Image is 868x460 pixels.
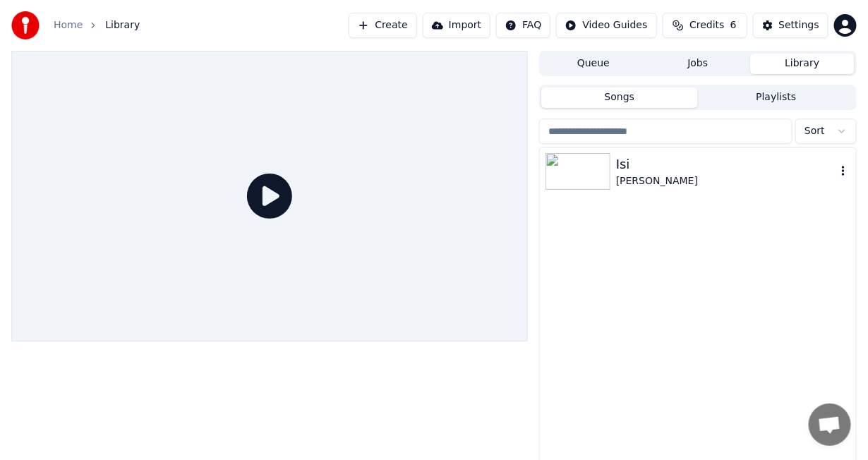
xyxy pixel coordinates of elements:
button: Import [423,13,490,38]
button: Credits6 [663,13,747,38]
span: Library [105,18,140,32]
img: youka [11,11,40,40]
span: Credits [689,18,724,32]
span: 6 [730,18,737,32]
button: Jobs [646,54,750,74]
button: FAQ [496,13,550,38]
span: Sort [804,124,825,138]
div: Isi [616,155,836,174]
button: Settings [753,13,828,38]
button: Create [349,13,417,38]
div: [PERSON_NAME] [616,174,836,188]
div: Settings [779,18,819,32]
button: Library [750,54,855,74]
a: Home [54,18,83,32]
button: Video Guides [556,13,656,38]
button: Songs [541,87,698,108]
button: Queue [541,54,646,74]
nav: breadcrumb [54,18,140,32]
div: Open chat [809,404,851,446]
button: Playlists [698,87,855,108]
